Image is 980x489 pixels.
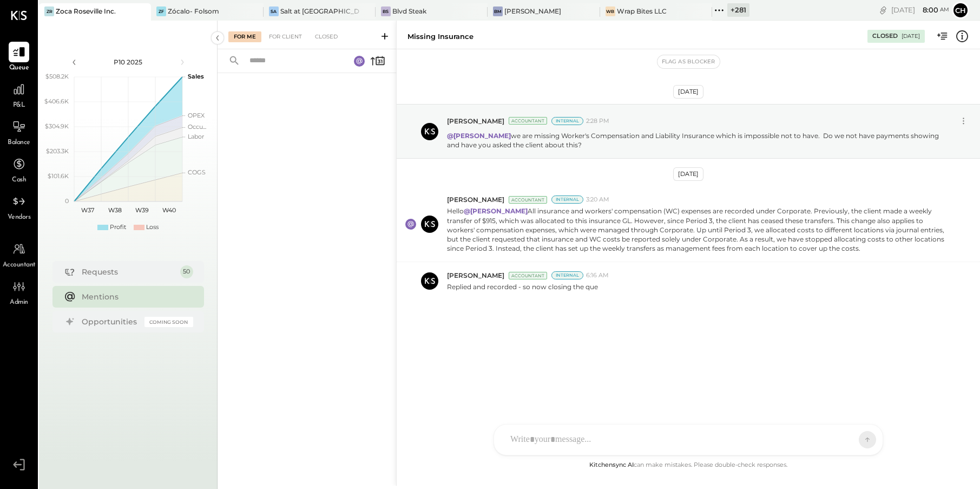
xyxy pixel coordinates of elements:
span: [PERSON_NAME] [447,195,504,204]
strong: @[PERSON_NAME] [447,132,511,140]
div: Internal [551,271,583,279]
div: Accountant [509,117,547,125]
div: [DATE] [673,85,703,99]
a: Accountant [1,239,37,270]
text: W39 [135,206,148,214]
strong: @[PERSON_NAME] [464,207,528,215]
text: $406.6K [44,97,69,105]
div: Opportunities [82,316,139,327]
span: Vendors [8,213,31,223]
span: [PERSON_NAME] [447,116,504,126]
a: Vendors [1,191,37,223]
span: Accountant [3,260,36,270]
div: [DATE] [902,32,920,40]
div: Internal [551,195,583,204]
text: 0 [65,197,69,205]
div: ZF [156,6,166,16]
div: BS [381,6,391,16]
div: Accountant [509,272,547,279]
text: $203.3K [46,147,69,155]
span: 2:28 PM [586,117,609,126]
text: COGS [188,168,206,176]
p: we are missing Worker's Compensation and Liability Insurance which is impossible not to have. Do ... [447,131,945,149]
div: Mentions [82,291,188,302]
text: Labor [188,133,204,140]
button: Ch [952,2,969,19]
div: P10 2025 [82,57,174,67]
text: $101.6K [48,172,69,180]
a: Balance [1,116,37,148]
p: Replied and recorded - so now closing the que [447,282,598,291]
span: Balance [8,138,30,148]
div: Loss [146,223,159,232]
div: Missing Insurance [407,31,473,42]
div: Internal [551,117,583,125]
div: ZR [44,6,54,16]
span: Queue [9,63,29,73]
text: Sales [188,73,204,80]
div: Accountant [509,196,547,204]
div: For Me [228,31,261,42]
button: Flag as Blocker [657,55,720,68]
text: Occu... [188,123,206,131]
text: $508.2K [45,73,69,80]
div: [PERSON_NAME] [504,6,561,16]
a: Admin [1,276,37,308]
span: [PERSON_NAME] [447,271,504,280]
div: Wrap Bites LLC [617,6,667,16]
div: copy link [878,4,889,16]
div: Closed [872,32,898,41]
text: OPEX [188,112,205,119]
div: [DATE] [673,167,703,181]
a: Queue [1,42,37,73]
div: Zoca Roseville Inc. [56,6,116,16]
text: W37 [81,206,94,214]
div: Profit [110,223,126,232]
span: P&L [13,101,25,110]
a: P&L [1,79,37,110]
div: Salt at [GEOGRAPHIC_DATA] [280,6,359,16]
span: 6:16 AM [586,271,609,280]
text: W38 [108,206,121,214]
span: Admin [10,298,28,308]
div: BM [493,6,503,16]
div: Closed [310,31,343,42]
div: Requests [82,266,175,277]
div: Sa [269,6,279,16]
div: Zócalo- Folsom [168,6,219,16]
p: Hello All insurance and workers' compensation (WC) expenses are recorded under Corporate. Previou... [447,206,945,253]
div: + 281 [727,3,749,17]
div: Coming Soon [144,317,193,327]
div: WB [606,6,615,16]
div: 50 [180,265,193,278]
div: For Client [264,31,307,42]
span: 3:20 AM [586,195,609,204]
div: Blvd Steak [392,6,426,16]
span: Cash [12,175,26,185]
div: [DATE] [891,5,949,15]
a: Cash [1,154,37,185]
text: $304.9K [45,122,69,130]
text: W40 [162,206,175,214]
